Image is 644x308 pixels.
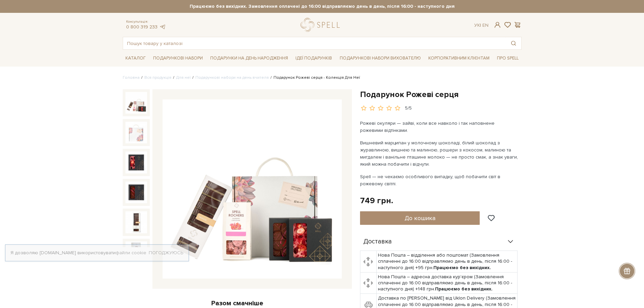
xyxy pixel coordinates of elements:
[363,239,392,245] span: Доставка
[435,286,493,292] b: Працюємо без вихідних.
[123,37,506,49] input: Пошук товару у каталозі
[163,99,342,279] img: Подарунок Рожеві серця
[149,250,183,256] a: Погоджуюсь
[123,75,140,80] a: Головна
[405,105,412,112] div: 5/5
[377,251,518,273] td: Нова Пошта – відділення або поштомат (Замовлення сплаченні до 16:00 відправляємо день в день, піс...
[269,75,360,81] li: Подарунок Рожеві серця - Колекція Для Неї
[195,75,269,80] a: Подарункові набори на день вчителя
[506,37,521,49] button: Пошук товару у каталозі
[125,182,147,203] img: Подарунок Рожеві серця
[126,20,166,24] span: Консультація:
[480,22,481,28] span: |
[474,22,488,28] div: Ук
[125,122,147,143] img: Подарунок Рожеві серця
[123,3,522,9] strong: Працюємо без вихідних. Замовлення оплачені до 16:00 відправляємо день в день, після 16:00 - насту...
[360,173,519,187] p: Spell — не чекаємо особливого випадку, щоб побачити світ в рожевому світлі.
[360,211,480,225] button: До кошика
[5,250,189,256] div: Я дозволяю [DOMAIN_NAME] використовувати
[405,214,435,222] span: До кошика
[301,18,343,32] a: logo
[337,52,424,64] a: Подарункові набори вихователю
[123,299,352,308] div: Разом смачніше
[123,53,148,64] a: Каталог
[494,53,521,64] a: Про Spell
[360,195,393,206] div: 749 грн.
[208,53,291,64] a: Подарунки на День народження
[360,120,519,134] p: Рожеві окуляри — зайві, коли все навколо і так наповнене рожевими відтінками.
[126,24,158,30] a: 0 800 319 233
[125,211,147,233] img: Подарунок Рожеві серця
[150,53,206,64] a: Подарункові набори
[144,75,171,80] a: Вся продукція
[116,250,146,256] a: файли cookie
[360,89,522,100] h1: Подарунок Рожеві серця
[482,22,488,28] a: En
[176,75,191,80] a: Для неї
[293,53,335,64] a: Ідеї подарунків
[433,265,491,270] b: Працюємо без вихідних.
[125,151,147,173] img: Подарунок Рожеві серця
[426,52,492,64] a: Корпоративним клієнтам
[159,24,166,30] a: telegram
[360,139,519,168] p: Вишневий марципан у молочному шоколаді, білий шоколад з журавлиною, вишнею та малиною, рошери з к...
[125,92,147,114] img: Подарунок Рожеві серця
[377,272,518,294] td: Нова Пошта – адресна доставка кур'єром (Замовлення сплаченні до 16:00 відправляємо день в день, п...
[125,241,147,263] img: Подарунок Рожеві серця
